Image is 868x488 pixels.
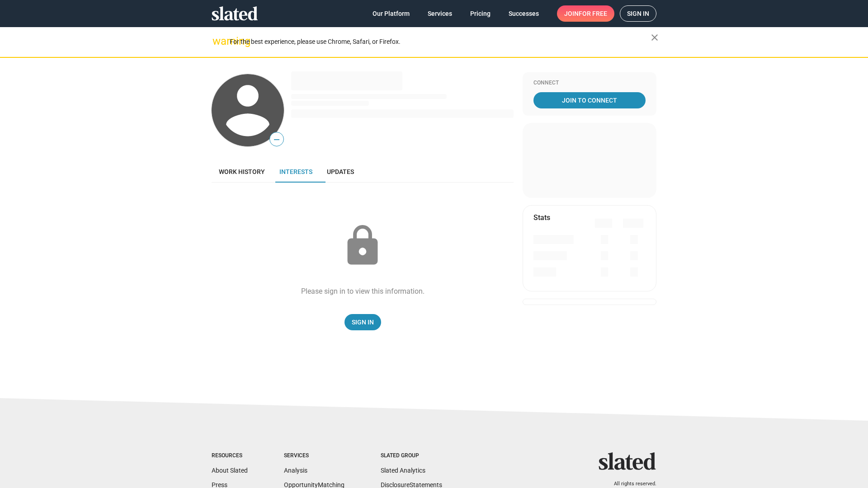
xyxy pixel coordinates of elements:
[352,314,374,330] span: Sign In
[340,223,385,268] mat-icon: lock
[509,5,539,22] span: Successes
[373,5,410,22] span: Our Platform
[470,5,491,22] span: Pricing
[564,5,607,22] span: Join
[270,134,283,145] span: —
[649,32,660,43] mat-icon: close
[535,92,644,108] span: Join To Connect
[320,161,361,183] a: Updates
[627,6,649,21] span: Sign in
[557,5,614,22] a: Joinfor free
[428,5,452,22] span: Services
[533,80,646,87] div: Connect
[212,36,223,47] mat-icon: warning
[272,161,320,183] a: Interests
[284,452,344,460] div: Services
[212,467,248,474] a: About Slated
[284,467,307,474] a: Analysis
[327,168,354,175] span: Updates
[381,467,425,474] a: Slated Analytics
[501,5,546,22] a: Successes
[420,5,459,22] a: Services
[463,5,498,22] a: Pricing
[533,92,646,108] a: Join To Connect
[219,168,265,175] span: Work history
[381,452,442,460] div: Slated Group
[344,314,381,330] a: Sign In
[212,161,272,183] a: Work history
[301,286,425,296] div: Please sign in to view this information.
[533,213,550,222] mat-card-title: Stats
[212,452,248,460] div: Resources
[620,5,656,22] a: Sign in
[365,5,417,22] a: Our Platform
[579,5,607,22] span: for free
[230,36,651,48] div: For the best experience, please use Chrome, Safari, or Firefox.
[279,168,312,175] span: Interests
